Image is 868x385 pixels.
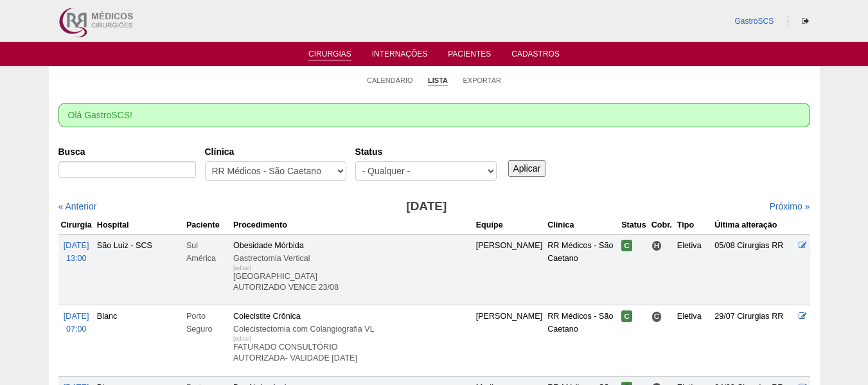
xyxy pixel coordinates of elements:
[712,216,796,235] th: Última alteração
[233,323,471,336] div: Colecistectomia com Colangiografia VL
[712,234,796,305] td: 05/08 Cirurgias RR
[474,305,545,376] td: [PERSON_NAME]
[66,254,87,263] span: 13:00
[675,305,712,376] td: Eletiva
[651,311,662,322] span: Consultório
[233,252,471,265] div: Gastrectomia Vertical
[231,216,474,235] th: Procedimento
[233,262,251,274] div: [editar]
[508,160,546,177] input: Aplicar
[463,76,501,85] a: Exportar
[205,145,346,158] label: Clínica
[58,145,196,158] label: Busca
[712,305,796,376] td: 29/07 Cirurgias RR
[233,332,251,345] div: [editar]
[799,312,807,321] a: Editar
[64,241,89,263] a: [DATE] 13:00
[649,216,675,235] th: Cobr.
[94,234,184,305] td: São Luiz - SCS
[734,17,774,26] a: GastroSCS
[94,305,184,376] td: Blanc
[233,342,471,364] p: FATURADO CONSULTÓRIO AUTORIZADA- VALIDADE [DATE]
[545,234,619,305] td: RR Médicos - São Caetano
[769,201,810,211] a: Próximo »
[66,325,87,334] span: 07:00
[186,310,228,336] div: Porto Seguro
[231,234,474,305] td: Obesidade Mórbida
[231,305,474,376] td: Colecistite Crônica
[428,76,448,85] a: Lista
[675,234,712,305] td: Eletiva
[372,49,428,62] a: Internações
[619,216,649,235] th: Status
[799,241,807,250] a: Editar
[474,234,545,305] td: [PERSON_NAME]
[238,197,614,216] h3: [DATE]
[621,310,632,322] span: Confirmada
[94,216,184,235] th: Hospital
[355,145,497,158] label: Status
[308,49,351,60] a: Cirurgias
[802,17,809,25] i: Sair
[511,49,560,62] a: Cadastros
[58,161,196,178] input: Digite os termos que você deseja procurar.
[474,216,545,235] th: Equipe
[64,312,89,321] span: [DATE]
[545,305,619,376] td: RR Médicos - São Caetano
[58,216,94,235] th: Cirurgia
[186,239,228,265] div: Sul América
[367,76,413,85] a: Calendário
[545,216,619,235] th: Clínica
[621,240,632,251] span: Confirmada
[58,201,97,211] a: « Anterior
[64,241,89,250] span: [DATE]
[675,216,712,235] th: Tipo
[448,49,491,62] a: Pacientes
[64,312,89,334] a: [DATE] 07:00
[233,271,471,293] p: [GEOGRAPHIC_DATA] AUTORIZADO VENCE 23/08
[58,103,810,127] div: Olá GastroSCS!
[184,216,231,235] th: Paciente
[651,240,662,251] span: Hospital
